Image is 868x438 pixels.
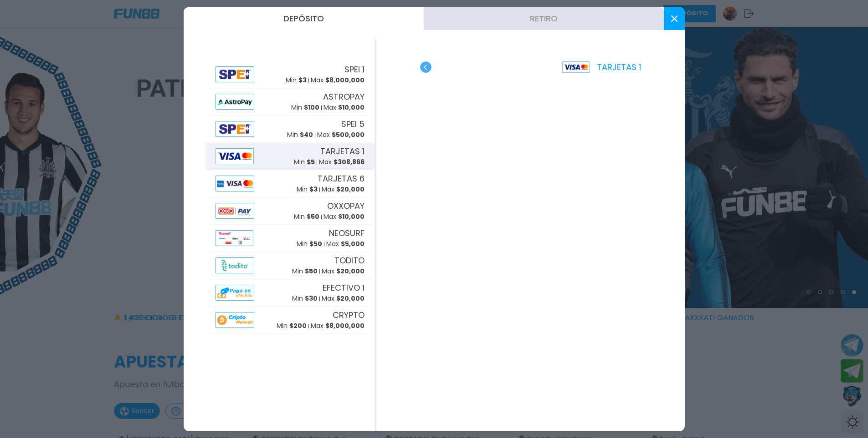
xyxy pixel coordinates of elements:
[205,88,375,116] button: AlipayASTROPAYMin $100Max $10,000
[318,172,365,185] span: TARJETAS 6
[309,239,322,248] span: $ 50
[216,121,255,137] img: Alipay
[324,212,365,222] p: Max
[297,239,322,249] p: Min
[341,239,365,248] span: $ 5,000
[319,157,365,167] p: Max
[216,312,255,328] img: Alipay
[205,307,375,334] button: AlipayCRYPTOMin $200Max $8,000,000
[294,212,319,222] p: Min
[322,185,365,194] p: Max
[216,94,255,110] img: Alipay
[424,7,664,30] button: Retiro
[344,63,365,76] span: SPEI 1
[311,76,365,85] p: Max
[562,61,590,73] img: Platform Logo
[332,130,365,139] span: $ 500,000
[305,294,318,303] span: $ 30
[297,185,318,194] p: Min
[325,321,365,330] span: $ 8,000,000
[322,294,365,303] p: Max
[205,225,375,252] button: AlipayNEOSURFMin $50Max $5,000
[304,103,319,112] span: $ 100
[216,66,255,82] img: Alipay
[325,76,365,85] span: $ 8,000,000
[311,321,365,331] p: Max
[305,267,318,276] span: $ 50
[216,285,255,301] img: Alipay
[324,103,365,112] p: Max
[323,91,365,103] span: ASTROPAY
[329,227,365,239] span: NEOSURF
[309,185,318,194] span: $ 3
[205,252,375,279] button: AlipayTODITOMin $50Max $20,000
[291,103,319,112] p: Min
[292,267,318,276] p: Min
[562,61,641,73] p: TARJETAS 1
[205,197,375,225] button: AlipayOXXOPAYMin $50Max $10,000
[323,282,365,294] span: EFECTIVO 1
[327,200,365,212] span: OXXOPAY
[320,145,365,157] span: TARJETAS 1
[298,76,307,85] span: $ 3
[205,279,375,307] button: AlipayEFECTIVO 1Min $30Max $20,000
[336,185,365,194] span: $ 20,000
[216,203,255,219] img: Alipay
[205,143,375,170] button: AlipayTARJETAS 1Min $5Max $308,866
[338,103,365,112] span: $ 10,000
[341,118,365,130] span: SPEI 5
[205,170,375,197] button: AlipayTARJETAS 6Min $3Max $20,000
[307,157,315,166] span: $ 5
[216,257,255,273] img: Alipay
[300,130,313,139] span: $ 40
[326,239,365,249] p: Max
[334,254,365,267] span: TODITO
[333,309,365,321] span: CRYPTO
[286,76,307,85] p: Min
[205,61,375,88] button: AlipaySPEI 1Min $3Max $8,000,000
[336,294,365,303] span: $ 20,000
[292,294,318,303] p: Min
[322,267,365,276] p: Max
[307,212,319,221] span: $ 50
[277,321,307,331] p: Min
[334,157,365,166] span: $ 308,866
[184,7,424,30] button: Depósito
[317,130,365,140] p: Max
[205,116,375,143] button: AlipaySPEI 5Min $40Max $500,000
[294,157,315,167] p: Min
[216,230,253,246] img: Alipay
[338,212,365,221] span: $ 10,000
[336,267,365,276] span: $ 20,000
[287,130,313,140] p: Min
[216,176,255,191] img: Alipay
[289,321,307,330] span: $ 200
[216,148,254,164] img: Alipay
